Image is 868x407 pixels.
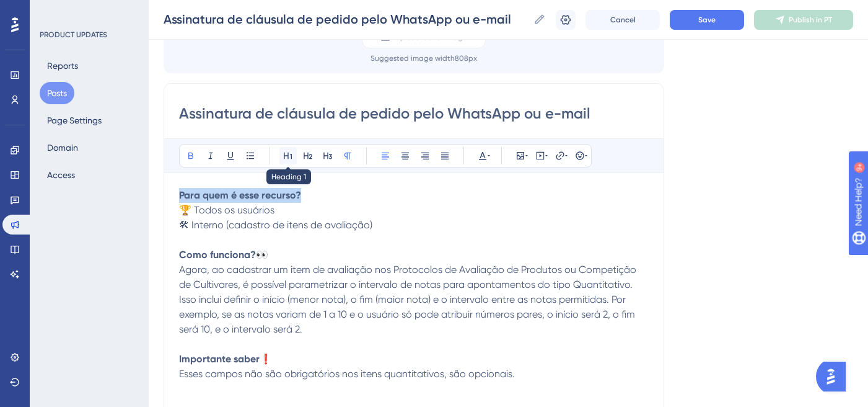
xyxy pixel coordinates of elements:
[29,3,77,18] span: Need Help?
[40,30,107,40] div: PRODUCT UPDATES
[179,264,639,335] span: Agora, ao cadastrar um item de avaliação nos Protocolos de Avaliação de Produtos ou Competição de...
[179,249,256,261] strong: Como funciona?
[179,353,260,365] strong: Importante saber
[256,249,268,261] span: 👀
[179,368,515,380] span: Esses campos não são obrigatórios nos itens quantitativos, são opcionais.
[610,15,636,25] span: Cancel
[260,353,272,365] span: ❗
[40,109,109,132] button: Page Settings
[179,104,649,123] input: Post Title
[179,189,301,201] strong: Para quem é esse recurso?
[789,15,832,25] span: Publish in PT
[754,10,853,30] button: Publish in PT
[670,10,744,30] button: Save
[816,358,853,395] iframe: UserGuiding AI Assistant Launcher
[698,15,716,25] span: Save
[84,6,92,16] div: 9+
[40,164,82,186] button: Access
[40,136,85,159] button: Domain
[40,55,85,77] button: Reports
[164,11,528,28] input: Post Name
[585,10,660,30] button: Cancel
[370,53,477,63] div: Suggested image width 808 px
[179,219,372,231] span: 🛠 Interno (cadastro de itens de avaliação)
[40,82,74,104] button: Posts
[179,204,274,216] span: 🏆 Todos os usuários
